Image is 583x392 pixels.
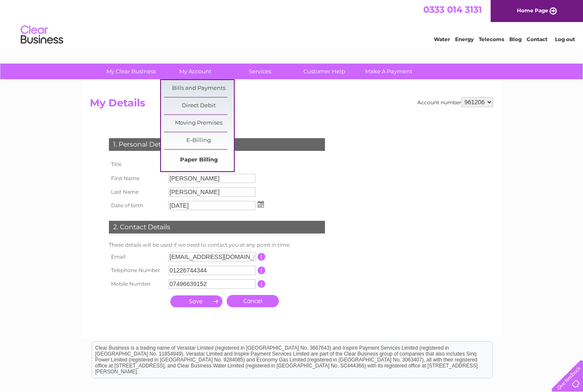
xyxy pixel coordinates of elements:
a: Direct Debit [164,97,234,114]
th: Last Name [107,185,166,199]
a: E-Billing [164,132,234,149]
div: Clear Business is a trading name of Verastar Limited (registered in [GEOGRAPHIC_DATA] No. 3667643... [92,5,492,41]
a: Blog [509,36,522,42]
th: Date of birth [107,199,166,212]
th: First Name [107,172,166,185]
th: Email [107,250,166,264]
a: Energy [455,36,474,42]
div: Account number [417,97,493,107]
a: Contact [527,36,547,42]
img: ... [258,201,264,208]
a: 0333 014 3131 [423,4,482,15]
th: Telephone Number [107,264,166,277]
a: Telecoms [479,36,504,42]
a: Water [434,36,450,42]
a: My Clear Business [96,64,166,79]
div: 1. Personal Details [109,138,325,151]
a: Cancel [227,295,279,307]
a: Make A Payment [354,64,424,79]
div: 2. Contact Details [109,221,325,234]
a: Log out [555,36,575,42]
input: Information [258,253,266,261]
a: Bills and Payments [164,80,234,97]
th: Mobile Number [107,277,166,291]
img: logo.png [20,22,64,48]
input: Information [258,280,266,288]
input: Submit [170,295,222,307]
h2: My Details [90,97,493,113]
a: Services [225,64,295,79]
a: Moving Premises [164,115,234,132]
a: Paper Billing [164,152,234,169]
td: These details will be used if we need to contact you at any point in time. [107,240,327,250]
a: Customer Help [289,64,359,79]
input: Information [258,267,266,274]
th: Title [107,157,166,172]
a: My Account [161,64,230,79]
